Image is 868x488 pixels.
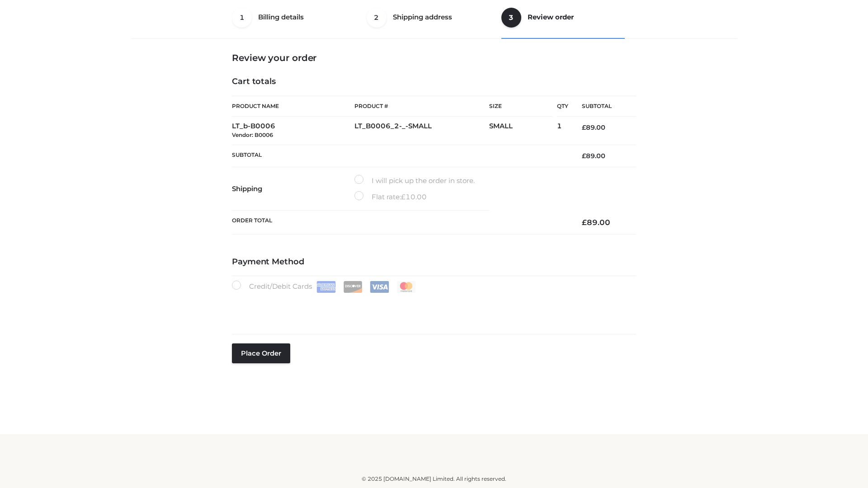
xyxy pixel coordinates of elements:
div: © 2025 [DOMAIN_NAME] Limited. All rights reserved. [134,474,734,483]
span: £ [582,218,587,227]
h4: Cart totals [232,77,636,87]
img: Mastercard [396,281,416,293]
label: Credit/Debit Cards [232,281,417,293]
th: Subtotal [232,145,568,167]
iframe: Secure payment input frame [230,291,634,324]
bdi: 89.00 [582,218,610,227]
label: I will pick up the order in store. [354,175,475,187]
td: LT_B0006_2-_-SMALL [354,117,489,145]
button: Place order [232,343,290,363]
td: SMALL [489,117,557,145]
th: Product # [354,96,489,117]
img: Visa [370,281,389,293]
bdi: 89.00 [582,123,605,131]
th: Size [489,96,552,117]
label: Flat rate: [354,191,427,203]
img: Amex [316,281,336,293]
span: £ [582,152,586,160]
th: Shipping [232,167,354,211]
h4: Payment Method [232,257,636,267]
th: Order Total [232,211,568,235]
small: Vendor: B0006 [232,131,273,138]
th: Product Name [232,96,354,117]
img: Discover [343,281,363,293]
h3: Review your order [232,52,636,63]
bdi: 89.00 [582,152,605,160]
bdi: 10.00 [401,192,427,201]
span: £ [582,123,586,131]
span: £ [401,192,406,201]
td: 1 [557,117,568,145]
td: LT_b-B0006 [232,117,354,145]
th: Qty [557,96,568,117]
th: Subtotal [568,96,636,117]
